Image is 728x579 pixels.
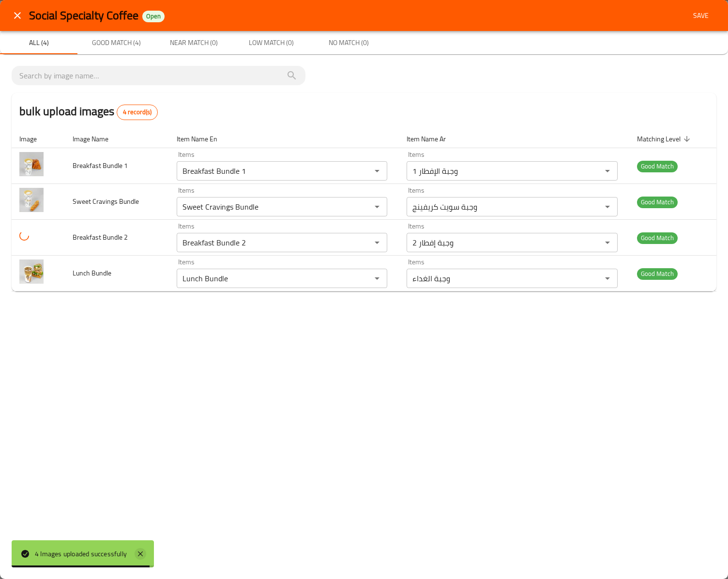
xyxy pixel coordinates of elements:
span: Image Name [73,133,121,145]
span: Good Match [637,197,678,208]
span: Near Match (0) [161,37,227,49]
button: Open [370,200,384,213]
span: Good Match [637,161,678,172]
input: search [19,68,298,83]
button: Open [370,236,384,249]
span: Good Match [637,232,678,244]
th: Item Name En [169,130,399,148]
span: Open [142,12,165,20]
span: Breakfast Bundle 2 [73,231,128,244]
div: Total records count [117,105,158,120]
span: Good Match [637,268,678,279]
div: 4 Images uploaded successfully [35,549,127,559]
span: Sweet Cravings Bundle [73,195,139,208]
span: Matching Level [637,133,693,145]
div: Open [142,11,165,22]
img: Lunch Bundle [19,259,44,284]
span: Breakfast Bundle 1 [73,159,128,172]
span: Good Match (4) [83,37,149,49]
img: Breakfast Bundle 1 [19,152,44,176]
th: Item Name Ar [399,130,629,148]
span: Lunch Bundle [73,267,111,279]
span: No Match (0) [316,37,381,49]
button: close [6,4,29,27]
button: Open [370,164,384,178]
span: 4 record(s) [117,107,157,117]
h2: bulk upload images [19,103,158,120]
table: enhanced table [12,130,716,292]
th: Image [12,130,65,148]
img: Sweet Cravings Bundle [19,188,44,212]
span: Save [689,10,713,22]
button: Open [601,200,614,213]
button: Open [370,272,384,285]
span: All (4) [6,37,72,49]
button: Open [601,164,614,178]
button: Open [601,272,614,285]
span: Social Specialty Coffee [29,4,138,26]
button: Save [685,7,716,25]
button: Open [601,236,614,249]
span: Low Match (0) [238,37,304,49]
